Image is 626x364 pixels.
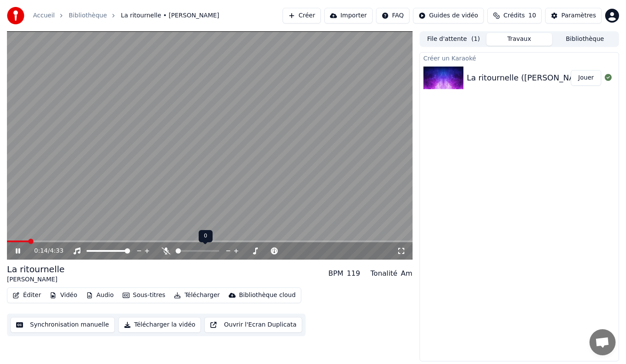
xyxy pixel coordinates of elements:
span: La ritournelle • [PERSON_NAME] [121,11,219,20]
span: Crédits [503,11,525,20]
span: 0:14 [34,247,48,255]
div: Bibliothèque cloud [239,291,296,300]
div: Paramètres [561,11,596,20]
nav: breadcrumb [33,11,219,20]
button: Importer [324,8,373,23]
button: Jouer [571,70,601,86]
span: ( 1 ) [471,35,480,43]
button: Crédits10 [487,8,542,23]
a: Accueil [33,11,55,20]
button: Synchronisation manuelle [10,317,115,333]
button: Créer [283,8,321,23]
div: 119 [347,268,360,279]
button: Ouvrir l'Ecran Duplicata [204,317,302,333]
div: BPM [328,268,343,279]
button: Travaux [486,33,552,46]
div: [PERSON_NAME] [7,275,65,284]
button: Guides de vidéo [413,8,484,23]
button: Vidéo [46,289,80,301]
button: Éditer [9,289,44,301]
div: 0 [199,230,213,242]
button: Sous-titres [119,289,169,301]
button: Paramètres [545,8,602,23]
button: File d'attente [421,33,486,46]
button: Audio [83,289,117,301]
button: Télécharger [170,289,223,301]
button: Bibliothèque [552,33,618,46]
button: FAQ [376,8,410,23]
span: 10 [528,11,536,20]
div: Créer un Karaoké [420,53,619,63]
div: La ritournelle ([PERSON_NAME]) [467,72,593,84]
div: / [34,247,55,255]
div: Ouvrir le chat [589,329,616,355]
div: La ritournelle [7,263,65,275]
button: Télécharger la vidéo [118,317,201,333]
span: 4:33 [50,247,63,255]
div: Tonalité [370,268,397,279]
div: Am [401,268,413,279]
a: Bibliothèque [69,11,107,20]
img: youka [7,7,24,24]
